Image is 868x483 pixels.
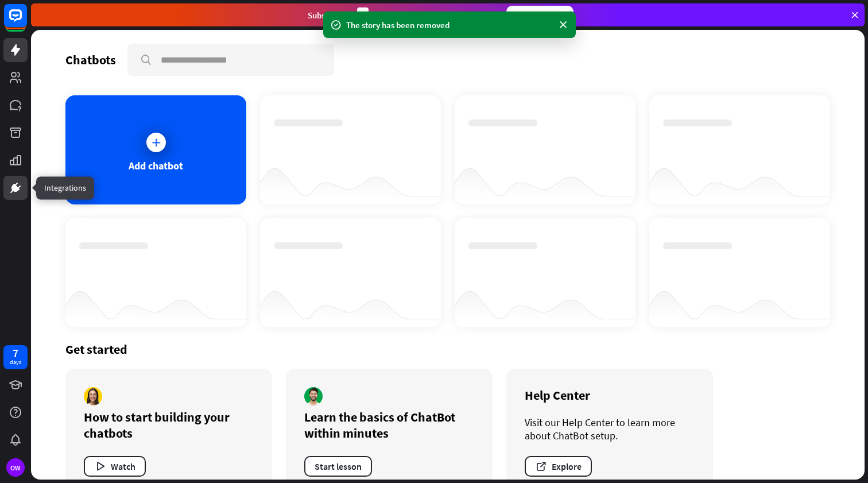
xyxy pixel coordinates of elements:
[304,456,372,477] button: Start lesson
[84,409,254,441] div: How to start building your chatbots
[10,358,21,366] div: days
[346,19,553,31] div: The story has been removed
[357,7,369,23] div: 3
[3,345,28,369] a: 7 days
[84,387,102,405] img: author
[308,7,497,23] div: Subscribe in days to get your first month for $1
[506,6,573,24] div: Subscribe now
[6,458,25,477] div: OW
[84,456,146,477] button: Watch
[525,416,695,442] div: Visit our Help Center to learn more about ChatBot setup.
[129,159,183,172] div: Add chatbot
[13,348,18,358] div: 7
[304,387,323,405] img: author
[65,52,116,68] div: Chatbots
[525,456,592,477] button: Explore
[525,387,695,403] div: Help Center
[9,5,44,39] button: Open LiveChat chat widget
[304,409,474,441] div: Learn the basics of ChatBot within minutes
[65,341,830,357] div: Get started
